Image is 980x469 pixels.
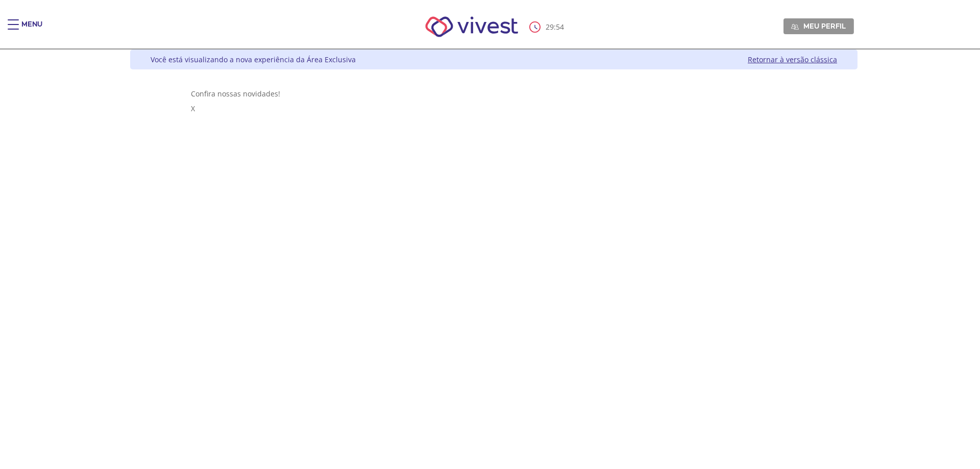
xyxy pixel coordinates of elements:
[556,22,564,32] span: 54
[21,19,42,40] div: Menu
[783,18,854,34] a: Meu perfil
[191,104,195,113] span: X
[546,22,554,32] span: 29
[191,89,797,98] div: Confira nossas novidades!
[803,21,846,31] span: Meu perfil
[151,55,356,64] div: Você está visualizando a nova experiência da Área Exclusiva
[748,55,837,64] a: Retornar à versão clássica
[414,5,530,48] img: Vivest
[791,23,799,31] img: Meu perfil
[122,50,857,469] div: Vivest
[529,21,566,33] div: :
